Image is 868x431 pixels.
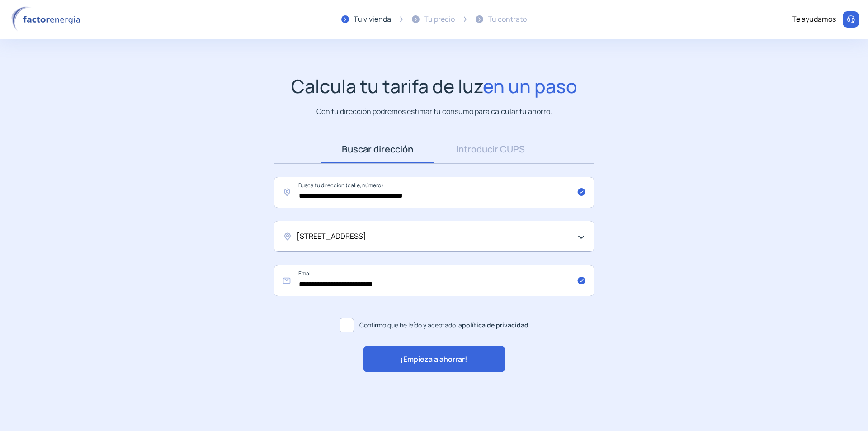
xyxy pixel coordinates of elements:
[297,231,366,242] span: [STREET_ADDRESS]
[316,106,552,117] p: Con tu dirección podremos estimar tu consumo para calcular tu ahorro.
[401,354,467,365] span: ¡Empieza a ahorrar!
[321,135,434,163] a: Buscar dirección
[359,320,528,330] span: Confirmo que he leído y aceptado la
[291,75,577,97] h1: Calcula tu tarifa de luz
[434,135,547,163] a: Introducir CUPS
[9,6,86,33] img: logo factor
[354,14,391,25] div: Tu vivienda
[483,73,577,99] span: en un paso
[488,14,527,25] div: Tu contrato
[462,321,528,329] a: política de privacidad
[846,15,855,24] img: llamar
[792,14,836,25] div: Te ayudamos
[424,14,455,25] div: Tu precio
